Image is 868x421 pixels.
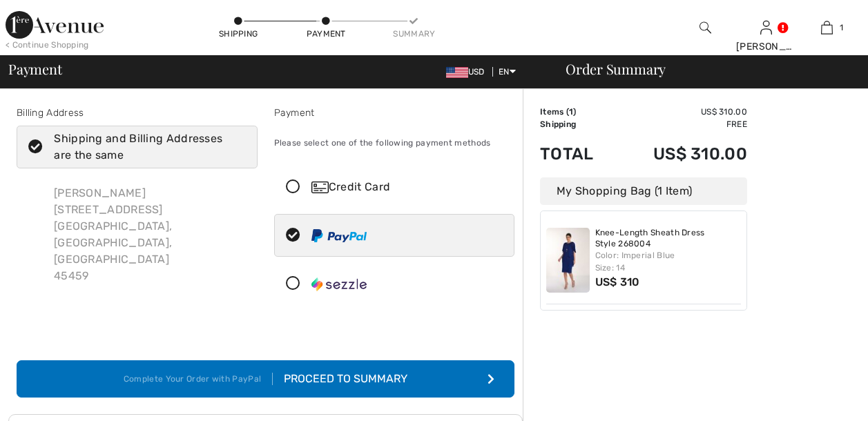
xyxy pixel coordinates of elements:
[760,19,772,36] img: My Info
[311,229,367,242] img: PayPal
[17,360,514,398] button: Complete Your Order with PayPal Proceed to Summary
[17,106,258,120] div: Billing Address
[540,106,615,118] td: Items ( )
[6,11,104,39] img: 1ère Avenue
[736,39,795,54] div: [PERSON_NAME]
[700,19,711,36] img: search the website
[8,62,61,76] span: Payment
[393,28,434,40] div: Summary
[760,21,772,34] a: Sign In
[6,39,89,51] div: < Continue Shopping
[311,179,505,195] div: Credit Card
[273,371,407,387] div: Proceed to Summary
[540,177,747,205] div: My Shopping Bag (1 Item)
[311,182,329,193] img: Credit Card
[595,249,742,274] div: Color: Imperial Blue Size: 14
[615,106,747,118] td: US$ 310.00
[595,275,640,288] span: US$ 310
[305,28,347,40] div: Payment
[797,19,856,36] a: 1
[615,130,747,177] td: US$ 310.00
[274,126,515,160] div: Please select one of the following payment methods
[274,106,515,120] div: Payment
[569,107,573,117] span: 1
[311,277,367,291] img: Sezzle
[43,174,258,295] div: [PERSON_NAME] [STREET_ADDRESS] [GEOGRAPHIC_DATA], [GEOGRAPHIC_DATA], [GEOGRAPHIC_DATA] 45459
[540,118,615,130] td: Shipping
[499,67,516,77] span: EN
[615,118,747,130] td: Free
[549,62,860,76] div: Order Summary
[124,373,273,385] div: Complete Your Order with PayPal
[595,228,742,249] a: Knee-Length Sheath Dress Style 268004
[218,28,259,40] div: Shipping
[821,19,833,36] img: My Bag
[546,228,590,293] img: Knee-Length Sheath Dress Style 268004
[540,130,615,177] td: Total
[446,67,490,77] span: USD
[446,67,468,78] img: US Dollar
[840,21,843,34] span: 1
[54,130,236,164] div: Shipping and Billing Addresses are the same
